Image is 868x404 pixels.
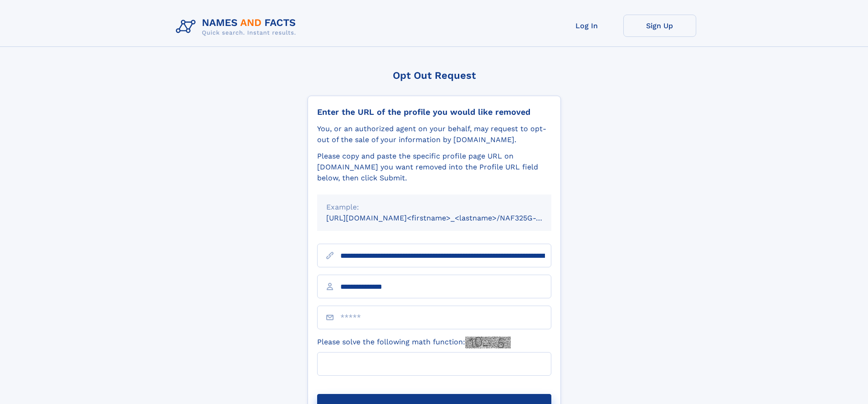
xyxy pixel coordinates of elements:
img: Logo Names and Facts [172,15,303,39]
div: Enter the URL of the profile you would like removed [317,107,551,117]
a: Log In [550,15,623,37]
a: Sign Up [623,15,696,37]
div: Opt Out Request [308,70,561,81]
label: Please solve the following math function: [317,337,511,348]
div: Example: [326,202,542,213]
div: You, or an authorized agent on your behalf, may request to opt-out of the sale of your informatio... [317,123,551,145]
div: Please copy and paste the specific profile page URL on [DOMAIN_NAME] you want removed into the Pr... [317,151,551,184]
small: [URL][DOMAIN_NAME]<firstname>_<lastname>/NAF325G-xxxxxxxx [326,214,569,222]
